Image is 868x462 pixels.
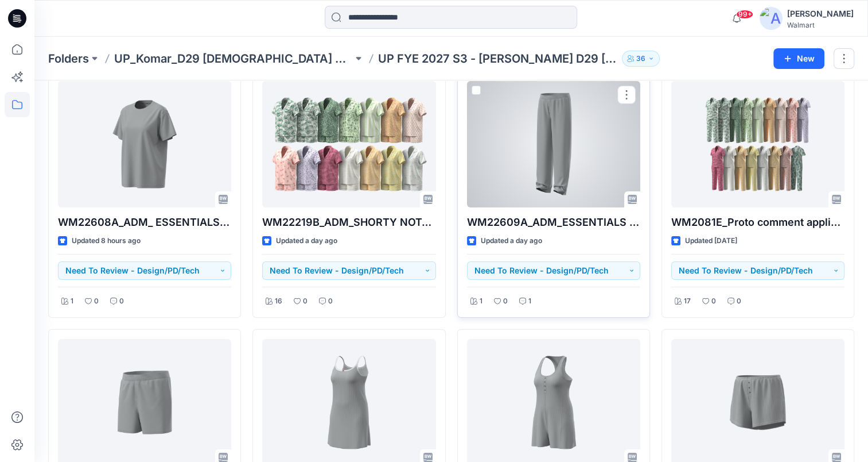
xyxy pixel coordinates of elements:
[481,235,542,247] p: Updated a day ago
[685,235,737,247] p: Updated [DATE]
[119,295,124,307] p: 0
[711,295,716,307] p: 0
[72,235,141,247] p: Updated 8 hours ago
[114,51,353,67] a: UP_Komar_D29 [DEMOGRAPHIC_DATA] Sleep
[58,81,231,207] a: WM22608A_ADM_ ESSENTIALS TEE
[671,214,844,230] p: WM2081E_Proto comment applied pattern_COLORWAY
[276,235,337,247] p: Updated a day ago
[58,214,231,230] p: WM22608A_ADM_ ESSENTIALS TEE
[622,51,660,67] button: 36
[275,295,282,307] p: 16
[787,21,854,29] div: Walmart
[787,7,854,21] div: [PERSON_NAME]
[262,81,435,207] a: WM22219B_ADM_SHORTY NOTCH SET_COLORWAY
[773,48,824,69] button: New
[480,295,482,307] p: 1
[262,214,435,230] p: WM22219B_ADM_SHORTY NOTCH SET_COLORWAY
[467,214,640,230] p: WM22609A_ADM_ESSENTIALS LONG PANT
[636,52,645,65] p: 36
[328,295,333,307] p: 0
[467,81,640,207] a: WM22609A_ADM_ESSENTIALS LONG PANT
[760,7,783,30] img: avatar
[737,295,741,307] p: 0
[71,295,73,307] p: 1
[503,295,508,307] p: 0
[303,295,308,307] p: 0
[378,51,617,67] p: UP FYE 2027 S3 - [PERSON_NAME] D29 [DEMOGRAPHIC_DATA] Sleepwear
[736,10,753,19] span: 99+
[684,295,691,307] p: 17
[48,51,89,67] a: Folders
[671,81,844,207] a: WM2081E_Proto comment applied pattern_COLORWAY
[94,295,99,307] p: 0
[528,295,531,307] p: 1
